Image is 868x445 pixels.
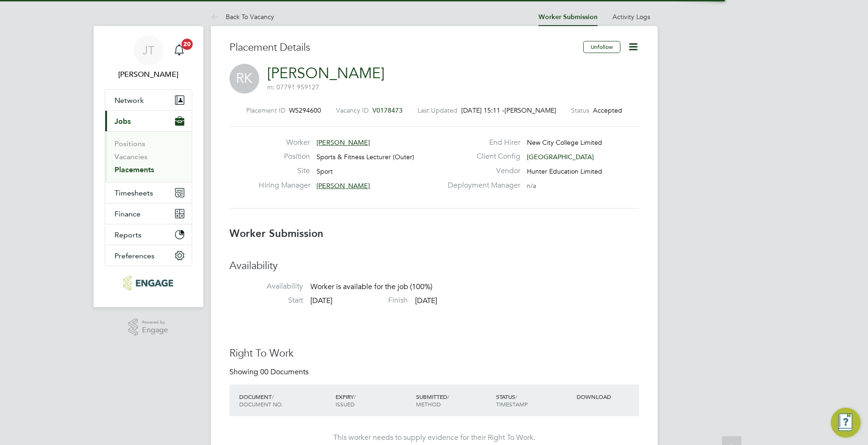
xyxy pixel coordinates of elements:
[114,251,155,260] span: Preferences
[527,138,602,147] span: New City College Limited
[354,393,356,400] span: /
[114,165,154,174] a: Placements
[415,296,437,305] span: [DATE]
[538,13,598,21] a: Worker Submission
[527,167,602,175] span: Hunter Education Limited
[105,203,192,224] button: Finance
[123,276,173,290] img: huntereducation-logo-retina.png
[831,408,861,438] button: Engage Resource Center
[246,106,285,115] label: Placement ID
[114,209,141,218] span: Finance
[114,189,153,197] span: Timesheets
[442,181,520,190] label: Deployment Manager
[105,69,192,80] span: Joe Turner
[142,318,168,326] span: Powered by
[527,153,594,161] span: [GEOGRAPHIC_DATA]
[114,152,148,161] a: Vacancies
[442,152,520,162] label: Client Config
[105,276,192,290] a: Go to home page
[442,166,520,176] label: Vendor
[105,224,192,245] button: Reports
[515,393,517,400] span: /
[128,318,168,336] a: Powered byEngage
[336,400,355,408] span: ISSUED
[94,26,203,307] nav: Main navigation
[229,64,259,94] span: RK
[316,138,370,147] span: [PERSON_NAME]
[417,106,458,115] label: Last Updated
[461,106,505,115] span: [DATE] 15:11 -
[494,388,574,412] div: STATUS
[229,347,639,360] h3: Right To Work
[505,106,556,115] span: [PERSON_NAME]
[229,227,323,240] b: Worker Submission
[239,433,630,443] div: This worker needs to supply evidence for their Right To Work.
[239,400,283,408] span: DOCUMENT NO.
[259,166,310,176] label: Site
[182,39,193,50] span: 20
[574,388,639,405] div: DOWNLOAD
[612,13,650,21] a: Activity Logs
[372,106,403,115] span: V0178473
[414,388,494,412] div: SUBMITTED
[114,96,144,105] span: Network
[105,35,192,80] a: JT[PERSON_NAME]
[447,393,449,400] span: /
[211,13,274,21] a: Back To Vacancy
[105,111,192,131] button: Jobs
[229,367,310,377] div: Showing
[316,182,370,190] span: [PERSON_NAME]
[170,35,188,65] a: 20
[229,259,639,273] h3: Availability
[571,106,589,115] label: Status
[259,152,310,162] label: Position
[272,393,274,400] span: /
[583,41,620,53] button: Unfollow
[442,138,520,148] label: End Hirer
[336,106,369,115] label: Vacancy ID
[316,167,333,175] span: Sport
[105,131,192,182] div: Jobs
[260,367,309,377] span: 00 Documents
[333,388,414,412] div: EXPIRY
[593,106,622,115] span: Accepted
[310,282,432,291] span: Worker is available for the job (100%)
[114,230,141,239] span: Reports
[527,182,536,190] span: n/a
[142,326,168,334] span: Engage
[105,182,192,203] button: Timesheets
[334,296,408,305] label: Finish
[496,400,528,408] span: TIMESTAMP
[416,400,441,408] span: METHOD
[229,296,303,305] label: Start
[289,106,321,115] span: WS294600
[105,245,192,266] button: Preferences
[142,44,155,56] span: JT
[105,90,192,110] button: Network
[267,64,384,82] a: [PERSON_NAME]
[229,282,303,291] label: Availability
[316,153,414,161] span: Sports & Fitness Lecturer (Outer)
[237,388,333,412] div: DOCUMENT
[114,139,145,148] a: Positions
[310,296,332,305] span: [DATE]
[229,41,576,54] h3: Placement Details
[114,117,131,126] span: Jobs
[259,181,310,190] label: Hiring Manager
[259,138,310,148] label: Worker
[267,83,319,91] span: m: 07791 959127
